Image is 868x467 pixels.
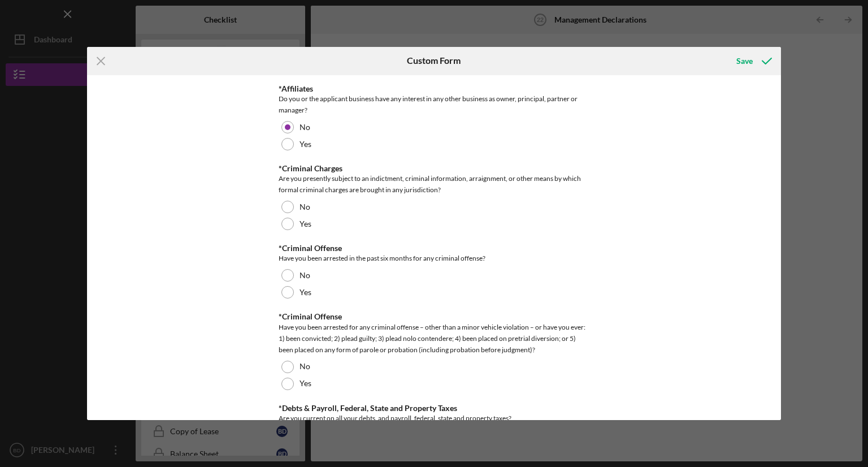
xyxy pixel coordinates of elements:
label: Yes [300,379,311,388]
h6: Custom Form [407,55,461,66]
div: Have you been arrested in the past six months for any criminal offense? [279,253,589,264]
div: Are you current on all your debts, and payroll, federal, state and property taxes? [279,413,589,424]
div: Do you or the applicant business have any interest in any other business as owner, principal, par... [279,93,589,116]
div: *Criminal Offense [279,312,589,321]
div: Save [736,50,753,72]
label: No [300,362,310,371]
div: *Criminal Offense [279,244,589,253]
label: No [300,271,310,280]
label: No [300,123,310,132]
div: *Affiliates [279,84,589,93]
label: Yes [300,288,311,297]
div: Have you been arrested for any criminal offense – other than a minor vehicle violation – or have ... [279,322,589,356]
div: *Criminal Charges [279,164,589,173]
button: Save [725,50,781,72]
label: No [300,202,310,211]
div: *Debts & Payroll, Federal, State and Property Taxes [279,404,589,413]
label: Yes [300,140,311,149]
label: Yes [300,219,311,228]
div: Are you presently subject to an indictment, criminal information, arraignment, or other means by ... [279,173,589,196]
